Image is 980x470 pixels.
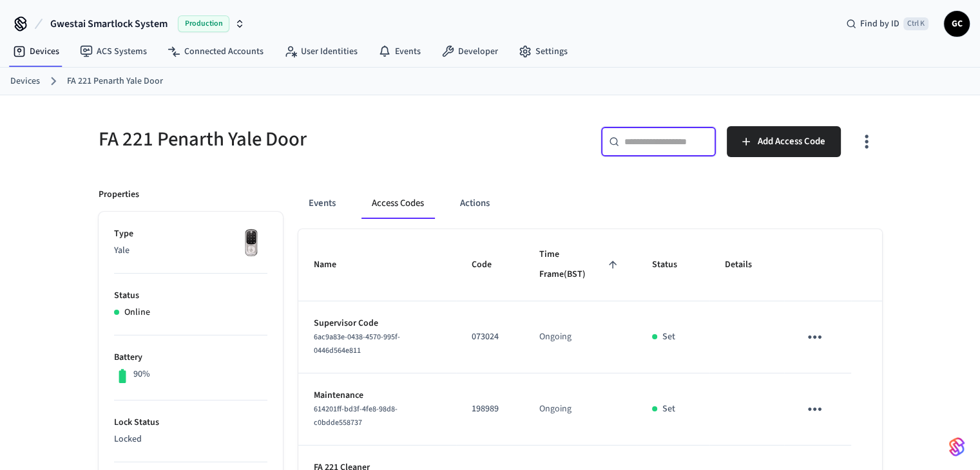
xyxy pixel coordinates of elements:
button: Access Codes [361,188,434,219]
div: ant example [298,188,882,219]
span: GC [945,12,968,35]
a: Devices [3,40,70,63]
p: Supervisor Code [314,317,441,330]
td: Ongoing [524,373,637,446]
a: Events [368,40,431,63]
span: Code [472,255,508,275]
a: Developer [431,40,508,63]
span: Ctrl K [903,17,928,30]
p: 073024 [472,330,508,344]
td: Ongoing [524,301,637,373]
a: Settings [508,40,578,63]
p: Set [662,330,675,344]
span: 6ac9a83e-0438-4570-995f-0446d564e811 [314,332,400,356]
p: Locked [114,433,267,446]
button: GC [944,11,970,37]
span: 614201ff-bd3f-4fe8-98d8-c0bdde558737 [314,404,398,428]
a: User Identities [274,40,368,63]
button: Events [298,188,346,219]
span: Status [652,255,694,275]
p: Yale [114,244,267,258]
a: ACS Systems [70,40,157,63]
p: Battery [114,351,267,364]
a: Connected Accounts [157,40,274,63]
p: Maintenance [314,389,441,402]
span: Add Access Code [758,133,825,150]
img: Yale Assure Touchscreen Wifi Smart Lock, Satin Nickel, Front [235,227,267,259]
p: Properties [99,188,139,202]
p: Online [124,306,150,319]
h5: FA 221 Penarth Yale Door [99,126,483,153]
span: Find by ID [860,17,899,30]
div: Find by IDCtrl K [836,12,939,35]
p: 198989 [472,402,508,416]
a: Devices [10,75,40,88]
span: Production [178,15,229,32]
a: FA 221 Penarth Yale Door [67,75,163,88]
p: Type [114,227,267,241]
span: Time Frame(BST) [539,245,621,285]
p: 90% [133,368,150,381]
p: Set [662,402,675,416]
button: Add Access Code [727,126,841,157]
span: Name [314,255,353,275]
button: Actions [450,188,500,219]
img: SeamLogoGradient.69752ec5.svg [949,437,965,457]
p: Lock Status [114,416,267,429]
p: Status [114,289,267,303]
span: Gwestai Smartlock System [50,16,168,32]
span: Details [725,255,769,275]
